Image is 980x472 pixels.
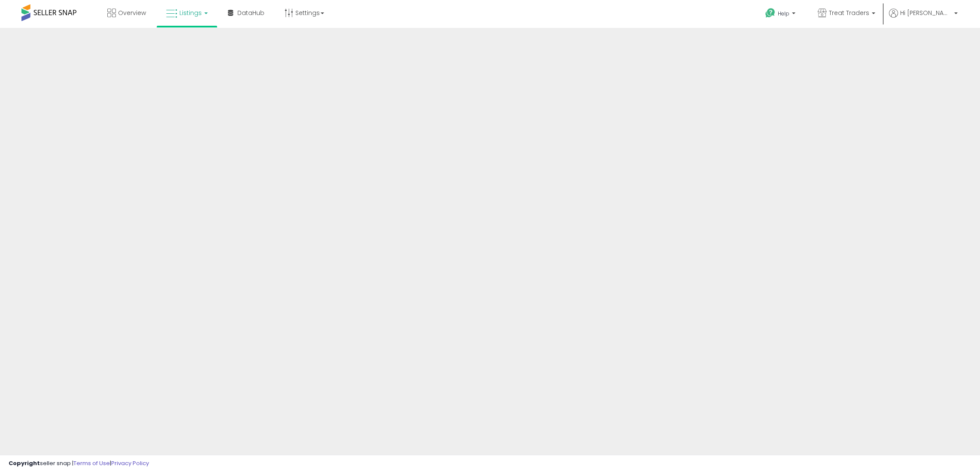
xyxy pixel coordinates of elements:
[759,1,804,28] a: Help
[118,9,146,17] span: Overview
[900,9,952,17] span: Hi [PERSON_NAME]
[765,8,776,18] i: Get Help
[179,9,202,17] span: Listings
[237,9,264,17] span: DataHub
[778,10,789,17] span: Help
[889,9,958,28] a: Hi [PERSON_NAME]
[829,9,869,17] span: Treat Traders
